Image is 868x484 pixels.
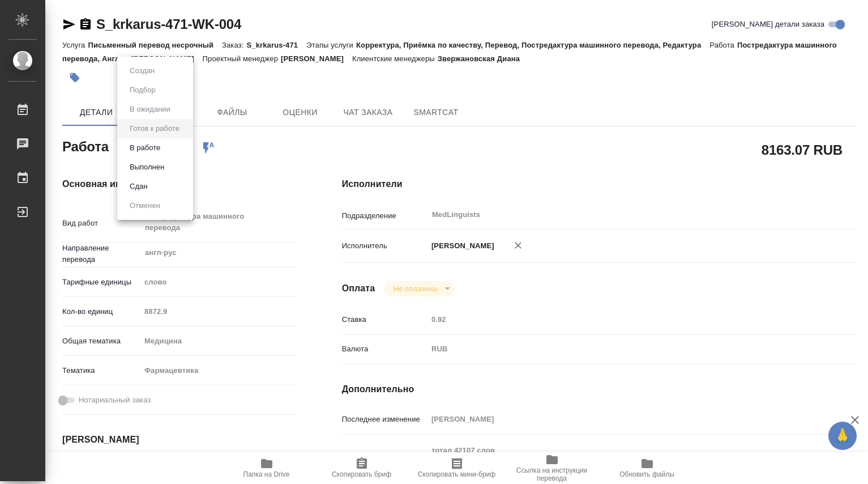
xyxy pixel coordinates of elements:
[126,65,158,77] button: Создан
[126,122,183,135] button: Готов к работе
[126,199,164,212] button: Отменен
[126,142,164,154] button: В работе
[126,103,174,116] button: В ожидании
[126,84,159,96] button: Подбор
[126,161,168,173] button: Выполнен
[126,180,151,193] button: Сдан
